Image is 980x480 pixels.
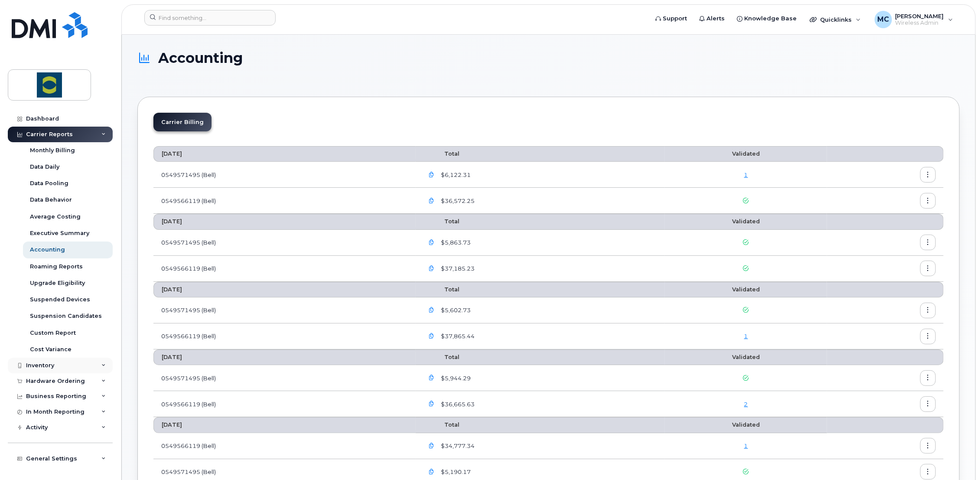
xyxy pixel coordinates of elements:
[439,306,471,314] span: $5,602.73
[665,214,827,229] th: Validated
[665,349,827,365] th: Validated
[153,417,416,433] th: [DATE]
[665,282,827,297] th: Validated
[153,146,416,162] th: [DATE]
[423,421,459,428] span: Total
[665,417,827,433] th: Validated
[423,354,459,360] span: Total
[423,218,459,225] span: Total
[439,238,471,247] span: $5,863.73
[439,264,475,273] span: $37,185.23
[439,374,471,382] span: $5,944.29
[744,442,748,449] a: 1
[153,188,416,214] td: 0549566119 (Bell)
[153,391,416,417] td: 0549566119 (Bell)
[153,256,416,282] td: 0549566119 (Bell)
[153,349,416,365] th: [DATE]
[153,323,416,349] td: 0549566119 (Bell)
[153,433,416,459] td: 0549566119 (Bell)
[423,150,459,157] span: Total
[153,297,416,323] td: 0549571495 (Bell)
[439,400,475,408] span: $36,665.63
[439,442,475,450] span: $34,777.34
[744,401,748,408] a: 2
[153,282,416,297] th: [DATE]
[158,50,243,65] span: Accounting
[439,332,475,340] span: $37,865.44
[744,171,748,178] a: 1
[665,146,827,162] th: Validated
[439,171,471,179] span: $6,122.31
[153,214,416,229] th: [DATE]
[744,333,748,340] a: 1
[153,230,416,256] td: 0549571495 (Bell)
[439,197,475,205] span: $36,572.25
[423,286,459,293] span: Total
[439,468,471,476] span: $5,190.17
[153,162,416,188] td: 0549571495 (Bell)
[153,365,416,391] td: 0549571495 (Bell)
